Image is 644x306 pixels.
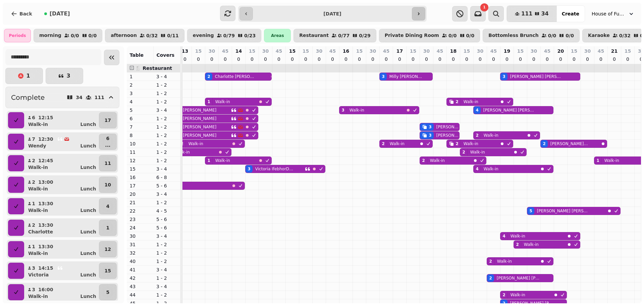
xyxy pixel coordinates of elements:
[156,124,178,130] p: 1 - 2
[423,48,430,54] p: 30
[389,74,424,79] p: Milly [PERSON_NAME]
[370,48,376,54] p: 30
[32,136,36,142] p: 7
[483,6,486,9] span: 1
[562,11,579,16] span: Create
[5,6,38,22] button: Back
[28,164,48,171] p: Walk-in
[502,301,505,306] div: 2
[222,48,228,54] p: 45
[129,258,151,265] p: 40
[477,56,483,62] p: 0
[99,284,117,300] button: 5
[207,74,210,79] div: 2
[32,200,36,207] p: 1
[585,56,590,62] p: 0
[619,33,631,38] p: 0 / 32
[223,33,235,38] p: 0 / 79
[187,29,262,42] button: evening0/790/23
[129,52,144,58] span: Table
[25,177,98,193] button: 213:00Walk-inLunch
[156,182,178,189] p: 5 - 6
[129,140,151,147] p: 10
[111,33,137,38] p: afternoon
[104,50,119,65] button: Collapse sidebar
[25,134,98,150] button: 712:30WendyLunch
[105,142,110,148] p: ...
[34,29,102,42] button: morning0/00/0
[156,166,178,172] p: 3 - 4
[25,263,98,279] button: 314:15VictoriaLunch
[596,158,599,163] div: 1
[483,29,580,42] button: Bottomless Brunch0/00/0
[255,166,294,172] p: Victoria IfebhorDavid
[356,48,363,54] p: 15
[484,133,498,138] p: Walk-in
[455,99,458,104] div: 2
[129,216,151,223] p: 23
[156,199,178,206] p: 1 - 2
[129,73,151,80] p: 1
[490,48,497,54] p: 45
[489,275,492,281] div: 2
[477,48,483,54] p: 30
[28,121,48,128] p: Walk-in
[38,243,53,250] p: 13:30
[156,216,178,223] p: 5 - 6
[510,301,554,306] p: [PERSON_NAME] [PERSON_NAME]
[244,33,256,38] p: 0 / 23
[410,48,416,54] p: 15
[25,112,98,128] button: 612:15Walk-inLunch
[146,33,158,38] p: 0 / 32
[450,48,457,54] p: 18
[99,263,117,279] button: 15
[175,149,190,155] p: Walk-in
[330,56,335,62] p: 0
[129,174,151,181] p: 16
[28,185,48,192] p: Walk-in
[410,56,416,62] p: 0
[129,266,151,273] p: 41
[379,29,480,42] button: Private Dining Room0/00/0
[382,141,384,146] div: 2
[25,220,98,236] button: 213:30CharlotteLunch
[38,179,53,185] p: 13:00
[430,158,445,163] p: Walk-in
[129,199,151,206] p: 21
[95,95,104,100] p: 111
[129,182,151,189] p: 17
[129,275,151,281] p: 42
[135,65,172,71] span: 🍴 Restaurant
[429,133,431,138] div: 3
[105,160,111,167] p: 11
[106,203,109,210] p: 4
[529,208,532,214] div: 5
[483,107,535,113] p: [PERSON_NAME] [PERSON_NAME]
[156,224,178,231] p: 5 - 6
[168,133,216,138] p: Wendy [PERSON_NAME]
[611,48,618,54] p: 21
[129,157,151,164] p: 12
[436,124,460,130] p: [PERSON_NAME] Jobling
[80,207,96,214] p: Lunch
[50,11,70,16] span: [DATE]
[264,29,291,42] div: Areas
[524,242,539,247] p: Walk-in
[99,198,117,214] button: 4
[397,56,402,62] p: 0
[38,265,53,271] p: 14:15
[129,166,151,172] p: 15
[598,56,603,62] p: 0
[541,11,548,16] span: 34
[168,107,216,113] p: Wendy [PERSON_NAME]
[341,107,344,113] div: 3
[129,241,151,248] p: 31
[156,107,178,114] p: 3 - 4
[32,243,36,250] p: 1
[588,33,610,38] p: Karaoke
[80,228,96,235] p: Lunch
[504,56,509,62] p: 0
[89,33,97,38] p: 0 / 0
[249,56,255,62] p: 0
[450,56,456,62] p: 0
